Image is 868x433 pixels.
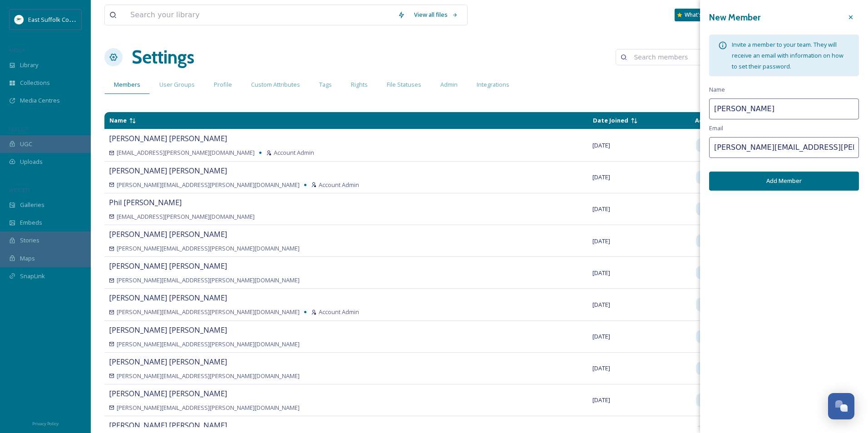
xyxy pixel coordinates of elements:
[117,244,300,253] span: [PERSON_NAME][EMAIL_ADDRESS][PERSON_NAME][DOMAIN_NAME]
[732,40,843,70] span: Invite a member to your team. They will receive an email with information on how to set their pas...
[214,80,232,89] span: Profile
[20,140,32,148] span: UGC
[109,229,227,239] span: [PERSON_NAME] [PERSON_NAME]
[440,80,458,89] span: Admin
[126,5,393,25] input: Search your library
[409,6,463,24] a: View all files
[28,15,82,24] span: East Suffolk Council
[117,212,255,221] span: [EMAIL_ADDRESS][PERSON_NAME][DOMAIN_NAME]
[20,96,60,105] span: Media Centres
[109,261,227,271] span: [PERSON_NAME] [PERSON_NAME]
[109,389,227,399] span: [PERSON_NAME] [PERSON_NAME]
[592,396,610,404] span: [DATE]
[114,80,140,89] span: Members
[274,148,314,157] span: Account Admin
[9,47,25,54] span: MEDIA
[588,113,690,128] td: Sort ascending
[15,15,24,24] img: ESC%20Logo.png
[592,364,610,372] span: [DATE]
[592,332,610,340] span: [DATE]
[20,272,45,280] span: SnapLink
[709,172,859,190] button: Add Member
[251,80,300,89] span: Custom Attributes
[20,201,44,209] span: Galleries
[709,98,859,119] input: First Last
[592,237,610,245] span: [DATE]
[20,254,35,263] span: Maps
[109,197,182,207] span: Phil [PERSON_NAME]
[629,48,717,66] input: Search members
[592,205,610,213] span: [DATE]
[20,79,50,87] span: Collections
[592,300,610,309] span: [DATE]
[351,80,368,89] span: Rights
[695,116,714,124] span: Active
[20,61,38,69] span: Library
[20,218,42,227] span: Embeds
[709,137,859,158] input: Enter their email
[709,124,723,133] span: Email
[9,126,29,133] span: COLLECT
[690,113,806,128] td: Sort descending
[319,80,332,89] span: Tags
[117,340,300,349] span: [PERSON_NAME][EMAIL_ADDRESS][PERSON_NAME][DOMAIN_NAME]
[109,116,127,124] span: Name
[132,44,194,71] h1: Settings
[593,116,628,124] span: Date Joined
[117,181,300,189] span: [PERSON_NAME][EMAIL_ADDRESS][PERSON_NAME][DOMAIN_NAME]
[592,141,610,149] span: [DATE]
[32,421,59,427] span: Privacy Policy
[117,403,300,412] span: [PERSON_NAME][EMAIL_ADDRESS][PERSON_NAME][DOMAIN_NAME]
[117,148,255,157] span: [EMAIL_ADDRESS][PERSON_NAME][DOMAIN_NAME]
[709,85,725,94] span: Name
[117,372,300,380] span: [PERSON_NAME][EMAIL_ADDRESS][PERSON_NAME][DOMAIN_NAME]
[109,325,227,335] span: [PERSON_NAME] [PERSON_NAME]
[20,157,43,166] span: Uploads
[477,80,509,89] span: Integrations
[117,308,300,316] span: [PERSON_NAME][EMAIL_ADDRESS][PERSON_NAME][DOMAIN_NAME]
[109,420,227,430] span: [PERSON_NAME] [PERSON_NAME]
[592,173,610,181] span: [DATE]
[319,181,359,189] span: Account Admin
[109,133,227,143] span: [PERSON_NAME] [PERSON_NAME]
[109,293,227,303] span: [PERSON_NAME] [PERSON_NAME]
[109,166,227,176] span: [PERSON_NAME] [PERSON_NAME]
[592,269,610,277] span: [DATE]
[32,418,59,428] a: Privacy Policy
[675,9,720,21] a: What's New
[117,276,300,285] span: [PERSON_NAME][EMAIL_ADDRESS][PERSON_NAME][DOMAIN_NAME]
[828,393,854,419] button: Open Chat
[9,187,30,193] span: WIDGETS
[387,80,421,89] span: File Statuses
[105,113,587,128] td: Sort descending
[709,11,760,24] h3: New Member
[20,236,39,245] span: Stories
[319,308,359,316] span: Account Admin
[159,80,195,89] span: User Groups
[109,357,227,367] span: [PERSON_NAME] [PERSON_NAME]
